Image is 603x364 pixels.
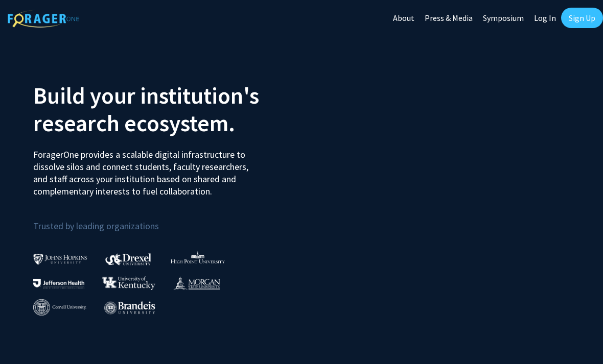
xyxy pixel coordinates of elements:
img: Brandeis University [104,301,155,314]
img: High Point University [171,251,225,263]
img: Johns Hopkins University [33,254,87,264]
img: Thomas Jefferson University [33,279,84,288]
p: ForagerOne provides a scalable digital infrastructure to dissolve silos and connect students, fac... [33,141,263,198]
img: ForagerOne Logo [8,10,79,28]
p: Trusted by leading organizations [33,206,294,234]
img: Morgan State University [173,276,220,289]
h2: Build your institution's research ecosystem. [33,82,294,137]
a: Sign Up [561,8,603,28]
img: Drexel University [105,253,151,265]
img: University of Kentucky [102,276,155,290]
img: Cornell University [33,299,86,316]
